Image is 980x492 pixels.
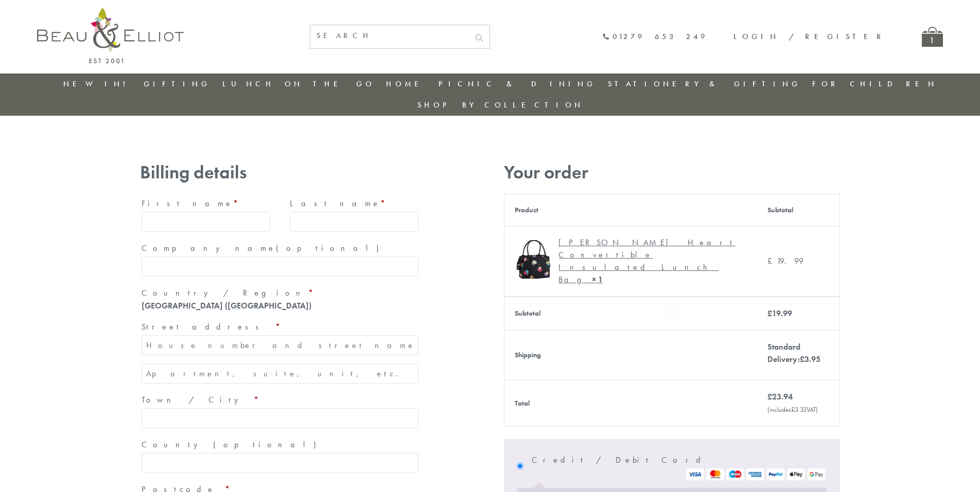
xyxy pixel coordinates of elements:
[142,285,418,301] label: Country / Region
[144,79,211,89] a: Gifting
[142,195,270,212] label: First name
[608,79,801,89] a: Stationery & Gifting
[142,319,418,335] label: Street address
[276,243,385,253] span: (optional)
[63,79,132,89] a: New in!
[142,392,418,408] label: Town / City
[733,31,886,42] a: Login / Register
[142,300,311,311] strong: [GEOGRAPHIC_DATA] ([GEOGRAPHIC_DATA])
[142,363,418,384] input: Apartment, suite, unit, etc. (optional)
[922,27,943,47] a: 1
[222,79,375,89] a: Lunch On The Go
[140,162,420,183] h3: Billing details
[386,79,427,89] a: Home
[37,8,184,63] img: logo
[310,25,469,46] input: SEARCH
[602,32,708,41] a: 01279 653 249
[812,79,937,89] a: For Children
[142,335,418,355] input: House number and street name
[290,195,418,212] label: Last name
[142,436,418,453] label: County
[504,162,840,183] h3: Your order
[417,100,584,110] a: Shop by collection
[213,439,322,450] span: (optional)
[439,79,596,89] a: Picnic & Dining
[142,240,418,257] label: Company name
